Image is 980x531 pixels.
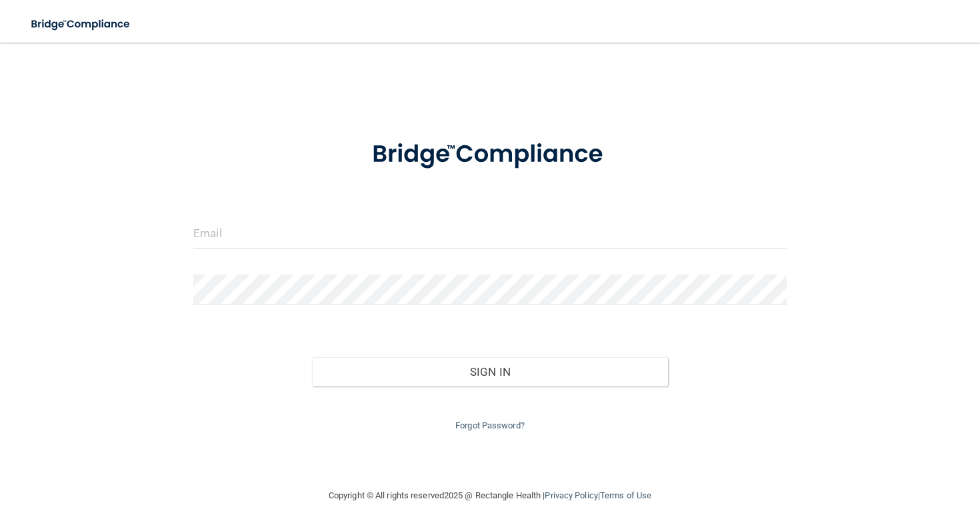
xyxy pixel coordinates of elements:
[455,420,525,430] a: Forgot Password?
[20,11,143,38] img: bridge_compliance_login_screen.278c3ca4.svg
[312,357,668,386] button: Sign In
[347,123,633,187] img: bridge_compliance_login_screen.278c3ca4.svg
[545,490,597,500] a: Privacy Policy
[600,490,651,500] a: Terms of Use
[193,219,787,249] input: Email
[247,474,733,517] div: Copyright © All rights reserved 2025 @ Rectangle Health | |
